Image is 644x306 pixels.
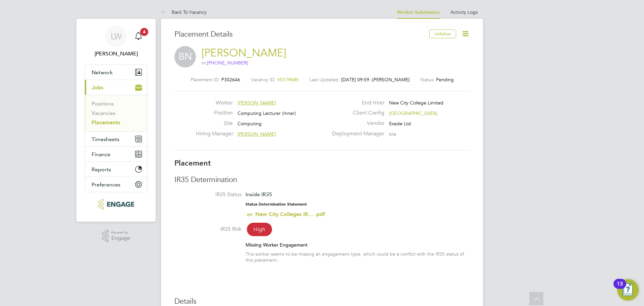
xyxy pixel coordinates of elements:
span: Network [92,69,113,76]
a: Powered byEngage [102,230,130,243]
span: New City College Limited [389,100,443,106]
span: n/a [389,131,396,137]
span: m: [202,60,248,66]
span: LW [111,32,122,41]
span: 4 [140,28,148,36]
span: Exede Ltd [389,121,411,127]
span: [GEOGRAPHIC_DATA] [389,110,437,116]
label: End Hirer [328,99,384,106]
span: [PERSON_NAME] [237,131,276,137]
button: Preferences [85,177,147,192]
nav: Main navigation [76,19,156,222]
a: 4 [132,26,145,47]
button: Jobs [85,80,147,95]
a: Back To Vacancy [161,9,207,15]
h3: Placement Details [174,30,424,39]
a: Activity Logs [450,9,478,15]
a: New City Colleges IR... .pdf [255,211,325,217]
label: IR35 Risk [174,226,241,233]
label: Placement ID [191,77,219,83]
button: Open Resource Center, 13 new notifications [617,279,639,301]
span: Jobs [92,84,103,91]
label: Last Updated [310,77,338,83]
span: Powered by [111,230,130,235]
div: Jobs [85,95,147,131]
label: IR35 Status [174,191,241,198]
h3: IR35 Determination [174,175,470,185]
strong: Status Determination Statement [246,202,307,207]
label: Worker [196,99,233,106]
span: [PERSON_NAME] [372,77,410,83]
a: [PERSON_NAME] [202,46,286,59]
label: Deployment Manager [328,130,384,137]
label: Vacancy ID [251,77,274,83]
span: Computing [237,121,262,127]
button: Network [85,65,147,80]
div: Missing Worker Engagement [246,242,470,248]
label: Hiring Manager [196,130,233,137]
button: Reports [85,162,147,177]
span: Louis Warner [85,50,148,58]
span: [DATE] 09:59 - [341,77,372,83]
label: Site [196,120,233,127]
span: Engage [111,235,130,241]
label: Client Config [328,110,384,117]
a: Positions [92,100,114,107]
button: Unfollow [429,30,456,38]
a: Go to home page [85,199,148,210]
span: Inside IR35 [246,191,272,198]
span: Timesheets [92,136,119,142]
a: LW[PERSON_NAME] [85,26,148,58]
span: High [247,223,272,236]
a: Placements [92,119,120,126]
button: Finance [85,147,147,162]
b: Placement [174,159,211,168]
label: Vendor [328,120,384,127]
div: 13 [617,284,623,293]
span: [PERSON_NAME] [237,100,276,106]
span: Pending [436,77,454,83]
span: BN [174,46,196,68]
a: Vacancies [92,110,115,116]
label: Position [196,110,233,117]
button: Timesheets [85,132,147,146]
img: xede-logo-retina.png [98,199,134,210]
span: V0179685 [277,77,299,83]
span: [PHONE_NUMBER] [207,60,248,66]
label: Status [420,77,433,83]
span: Reports [92,166,111,173]
span: Computing Lecturer (Inner) [237,110,296,116]
span: Preferences [92,181,120,188]
span: Finance [92,151,110,158]
div: This worker seems to be missing an engagement type, which could be a conflict with the IR35 statu... [246,251,470,263]
span: P302646 [221,77,240,83]
a: Worker Submission [397,9,440,15]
